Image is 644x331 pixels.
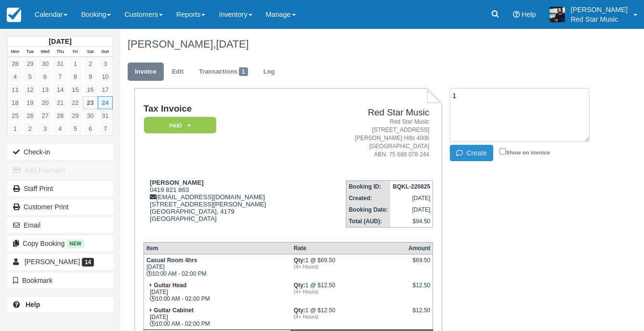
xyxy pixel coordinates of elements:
a: 1 [8,122,23,135]
a: 4 [8,70,23,83]
a: 21 [53,96,67,109]
address: Red Star Music [STREET_ADDRESS] [PERSON_NAME] Hills 4006 [GEOGRAPHIC_DATA] ABN: 75 688 078 244 [316,118,429,159]
th: Rate [291,242,406,254]
a: 5 [23,70,38,83]
em: (4+ Hours) [294,289,404,294]
a: 7 [98,122,113,135]
a: 10 [98,70,113,83]
em: Paid [144,117,216,134]
i: Help [513,11,520,18]
a: 27 [38,109,53,122]
a: 7 [53,70,67,83]
a: 31 [53,57,67,70]
a: 16 [83,83,98,96]
strong: Guitar Cabinet [154,307,194,314]
a: Help [7,297,113,312]
td: [DATE] 10:00 AM - 02:00 PM [144,280,291,305]
a: Log [256,63,282,81]
th: Sat [83,47,98,57]
strong: Casual Room 4hrs [146,257,197,264]
strong: Guitar Head [154,282,186,289]
h2: Red Star Music [316,108,429,118]
a: 6 [38,70,53,83]
a: 11 [8,83,23,96]
img: checkfront-main-nav-mini-logo.png [7,8,21,22]
strong: [DATE] [49,38,71,45]
a: 19 [23,96,38,109]
a: 28 [8,57,23,70]
a: 5 [68,122,83,135]
td: 1 @ $69.50 [291,254,406,280]
td: [DATE] 10:00 AM - 02:00 PM [144,305,291,330]
button: Add Payment [7,163,113,178]
a: 18 [8,96,23,109]
a: 20 [38,96,53,109]
a: Edit [165,63,191,81]
th: Created: [346,192,390,204]
td: 1 @ $12.50 [291,305,406,330]
a: 22 [68,96,83,109]
a: 26 [23,109,38,122]
a: Invoice [128,63,164,81]
a: 4 [53,122,67,135]
a: [PERSON_NAME] 14 [7,254,113,269]
a: 2 [23,122,38,135]
a: 8 [68,70,83,83]
strong: Qty [294,307,305,314]
th: Item [144,242,291,254]
span: [DATE] [216,38,249,50]
strong: Qty [294,257,305,264]
a: 3 [98,57,113,70]
th: Booking Date: [346,204,390,216]
td: 1 @ $12.50 [291,280,406,305]
button: Email [7,217,113,233]
th: Booking ID: [346,180,390,192]
a: 14 [53,83,67,96]
a: Staff Print [7,181,113,196]
button: Create [450,145,493,161]
h1: Tax Invoice [144,104,313,114]
th: Thu [53,47,67,57]
a: 6 [83,122,98,135]
a: 30 [83,109,98,122]
a: 3 [38,122,53,135]
div: 0419 821 863 [EMAIL_ADDRESS][DOMAIN_NAME] [STREET_ADDRESS][PERSON_NAME] [GEOGRAPHIC_DATA], 4179 [... [144,179,313,234]
a: 31 [98,109,113,122]
input: Show on invoice [499,148,506,154]
em: (4+ Hours) [294,264,404,269]
td: [DATE] [390,192,433,204]
strong: BQKL-220825 [393,183,430,190]
div: $12.50 [408,282,430,296]
th: Wed [38,47,53,57]
a: 9 [83,70,98,83]
span: [PERSON_NAME] [25,258,80,266]
th: Sun [98,47,113,57]
a: 13 [38,83,53,96]
img: A1 [550,7,565,22]
th: Total (AUD): [346,216,390,228]
td: [DATE] [390,204,433,216]
span: 14 [82,258,94,267]
a: Paid [144,116,213,134]
p: [PERSON_NAME] [571,5,628,14]
p: Red Star Music [571,14,628,24]
strong: Qty [294,282,305,289]
th: Mon [8,47,23,57]
strong: [PERSON_NAME] [150,179,204,186]
label: Show on invoice [499,149,550,155]
button: Check-in [7,144,113,160]
a: 15 [68,83,83,96]
a: 17 [98,83,113,96]
button: Bookmark [7,273,113,288]
a: 12 [23,83,38,96]
span: New [66,240,84,248]
div: $12.50 [408,307,430,321]
span: 1 [239,67,248,76]
a: Customer Print [7,199,113,215]
a: 24 [98,96,113,109]
th: Amount [406,242,433,254]
a: 25 [8,109,23,122]
b: Help [26,301,40,308]
a: 2 [83,57,98,70]
a: 29 [23,57,38,70]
